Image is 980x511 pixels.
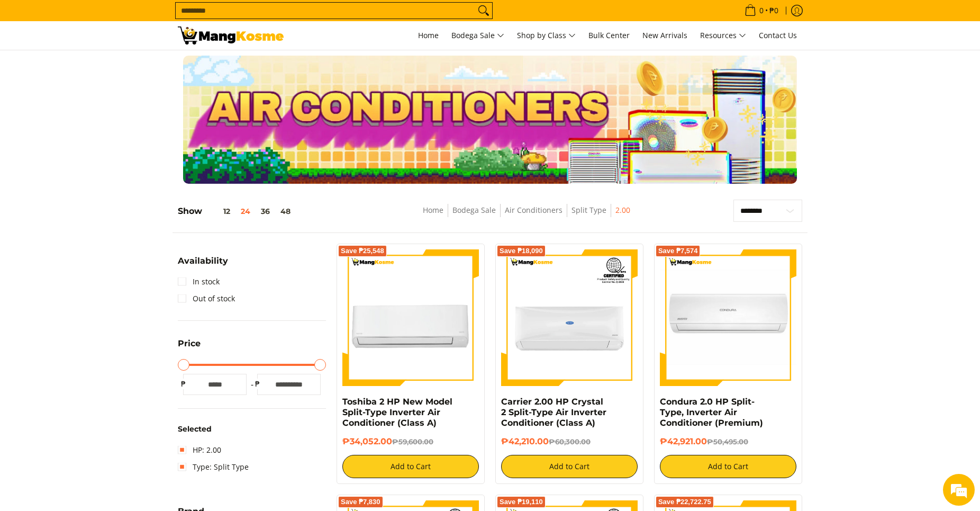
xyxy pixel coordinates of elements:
img: Carrier 2.00 HP Crystal 2 Split-Type Air Inverter Conditioner (Class A) [501,249,638,386]
h6: ₱34,052.00 [342,436,479,447]
textarea: Type your message and hit 'Enter' [5,289,202,326]
a: HP: 2.00 [178,442,221,459]
button: 24 [235,207,256,216]
span: Resources [700,29,746,42]
button: Add to Cart [501,455,638,478]
span: Save ₱18,090 [500,248,543,254]
nav: Breadcrumbs [355,204,698,228]
summary: Open [178,339,201,356]
a: Contact Us [754,21,802,50]
span: Save ₱25,548 [341,248,384,254]
summary: Open [178,257,228,273]
span: New Arrivals [642,30,687,40]
span: ₱ [178,379,188,389]
del: ₱59,600.00 [392,437,433,446]
span: ₱ [252,379,262,389]
span: 0 [758,7,765,14]
a: Air Conditioners [505,205,562,215]
span: Bodega Sale [451,29,504,42]
button: Search [475,3,492,19]
a: Shop by Class [512,21,581,50]
del: ₱60,300.00 [549,437,591,446]
span: 2.00 [615,204,630,217]
a: Type: Split Type [178,459,249,476]
span: Save ₱7,574 [658,248,698,254]
span: Save ₱22,722.75 [658,499,711,505]
a: Toshiba 2 HP New Model Split-Type Inverter Air Conditioner (Class A) [342,397,452,428]
button: 36 [256,207,275,216]
a: Bodega Sale [446,21,510,50]
a: In stock [178,273,220,290]
h6: Selected [178,425,326,434]
img: Bodega Sale Aircon l Mang Kosme: Home Appliances Warehouse Sale Split Type [178,26,284,44]
a: Out of stock [178,290,235,307]
del: ₱50,495.00 [707,437,748,446]
span: Bulk Center [588,30,630,40]
h6: ₱42,921.00 [660,436,796,447]
div: Chat with us now [55,59,178,73]
a: Split Type [571,205,606,215]
div: Minimize live chat window [174,5,199,31]
button: 48 [275,207,296,216]
span: Price [178,339,201,348]
a: Bulk Center [583,21,635,50]
img: Toshiba 2 HP New Model Split-Type Inverter Air Conditioner (Class A) [342,249,479,386]
span: Save ₱19,110 [500,499,543,505]
span: ₱0 [768,7,780,14]
span: Shop by Class [517,29,576,42]
span: Home [418,30,439,40]
span: • [741,5,782,16]
a: Home [423,205,443,215]
span: We're online! [61,133,146,240]
a: Bodega Sale [452,205,496,215]
a: Carrier 2.00 HP Crystal 2 Split-Type Air Inverter Conditioner (Class A) [501,397,606,428]
button: Add to Cart [660,455,796,478]
h6: ₱42,210.00 [501,436,638,447]
a: Resources [695,21,751,50]
h5: Show [178,206,296,217]
a: Home [413,21,444,50]
button: Add to Cart [342,455,479,478]
button: 12 [202,207,235,216]
img: condura-split-type-inverter-air-conditioner-class-b-full-view-mang-kosme [660,249,796,386]
nav: Main Menu [294,21,802,50]
a: New Arrivals [637,21,693,50]
span: Availability [178,257,228,265]
span: Save ₱7,830 [341,499,380,505]
span: Contact Us [759,30,797,40]
a: Condura 2.0 HP Split-Type, Inverter Air Conditioner (Premium) [660,397,763,428]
